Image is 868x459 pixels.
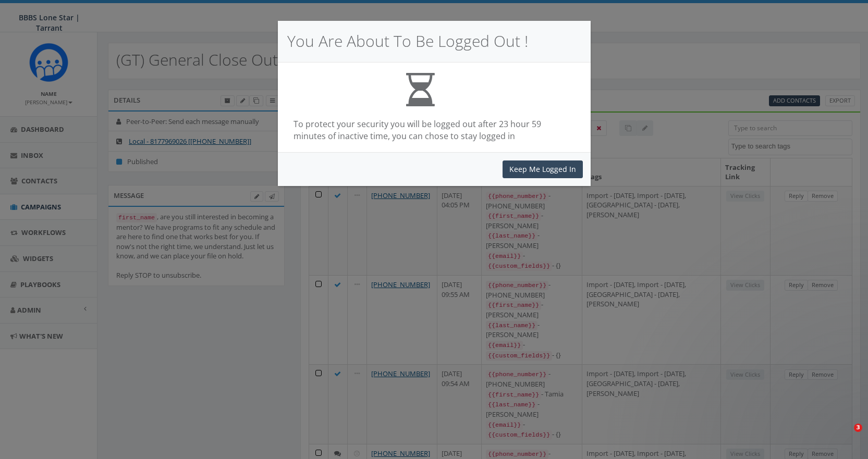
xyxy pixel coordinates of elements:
button: Keep Me Logged In [503,160,583,178]
h5: You Are About To Be Logged Out ! [287,30,581,53]
iframe: Intercom live chat [833,424,858,449]
span: 3 [854,424,862,432]
div: To protect your security you will be logged out after 23 hour 59 minutes of inactive time, you ca... [294,118,575,142]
